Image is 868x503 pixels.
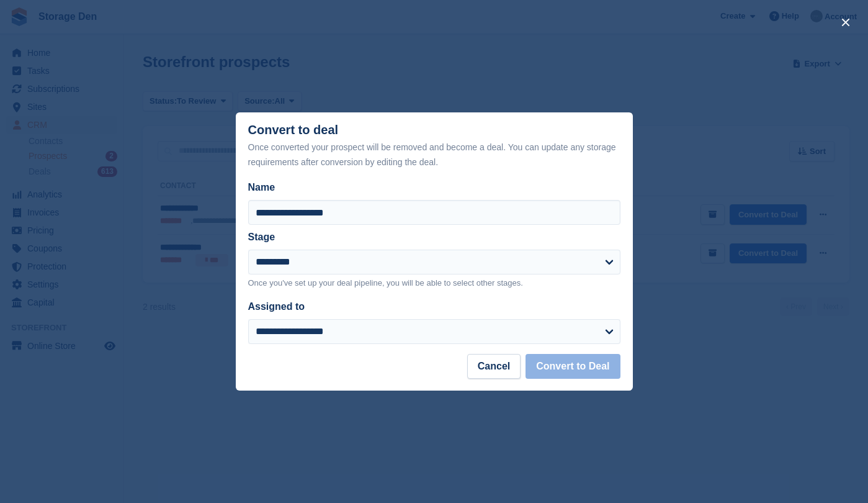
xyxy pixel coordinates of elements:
label: Stage [248,232,275,242]
p: Once you've set up your deal pipeline, you will be able to select other stages. [248,277,620,289]
label: Name [248,180,620,195]
label: Assigned to [248,301,305,312]
button: close [836,12,856,32]
div: Once converted your prospect will be removed and become a deal. You can update any storage requir... [248,140,620,170]
button: Convert to Deal [526,354,620,379]
button: Cancel [467,354,521,379]
div: Convert to deal [248,123,620,170]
